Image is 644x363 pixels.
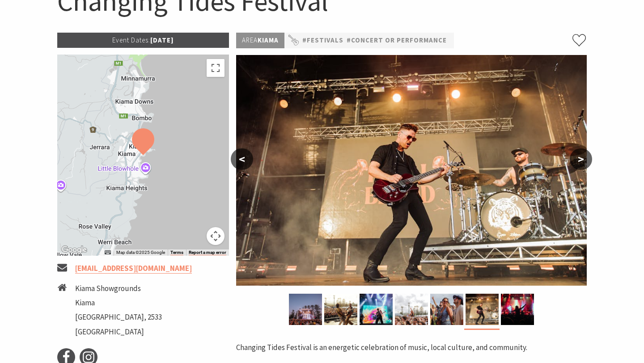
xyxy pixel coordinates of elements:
img: Changing Tides Festival Goers - 2 [430,294,463,325]
li: Kiama [75,297,162,309]
img: Changing Tides Performance - 2 [466,294,499,325]
a: #Festivals [302,35,343,46]
p: [DATE] [57,33,229,48]
img: Changing Tides Performance - 1 [324,294,357,325]
p: Kiama [236,33,284,48]
p: Changing Tides Festival is an energetic celebration of music, local culture, and community. [236,342,587,354]
img: Changing Tides Performance - 2 [236,55,587,286]
img: Changing Tides Performers - 3 [360,294,393,325]
img: Changing Tides Festival Goers - 1 [395,294,428,325]
a: Terms (opens in new tab) [170,250,183,255]
button: Toggle fullscreen view [207,59,225,77]
span: Map data ©2025 Google [116,250,165,255]
a: Open this area in Google Maps (opens a new window) [59,244,89,256]
img: Changing Tides Main Stage [289,294,322,325]
img: Changing Tides Festival Goers - 3 [501,294,534,325]
a: #Concert or Performance [347,35,447,46]
a: [EMAIL_ADDRESS][DOMAIN_NAME] [75,263,192,274]
li: [GEOGRAPHIC_DATA], 2533 [75,311,162,323]
span: Area [242,36,258,44]
li: [GEOGRAPHIC_DATA] [75,326,162,338]
button: Keyboard shortcuts [105,249,111,256]
a: Report a map error [189,250,226,255]
span: Event Dates: [112,36,150,44]
li: Kiama Showgrounds [75,283,162,295]
img: Google [59,244,89,256]
button: > [570,148,592,170]
button: < [231,148,253,170]
button: Map camera controls [207,227,225,245]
